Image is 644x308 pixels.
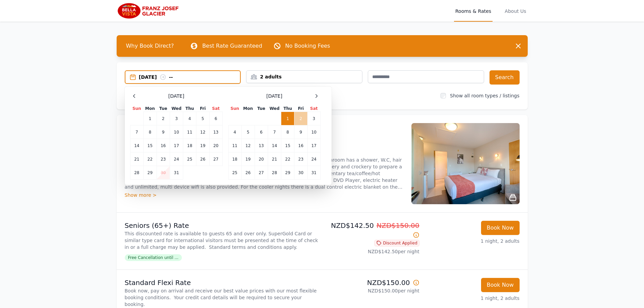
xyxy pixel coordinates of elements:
[425,295,520,302] p: 1 night, 2 adults
[183,139,196,152] td: 18
[143,125,157,139] td: 8
[307,125,320,139] td: 10
[170,139,183,152] td: 17
[168,93,184,99] span: [DATE]
[266,93,282,99] span: [DATE]
[209,105,222,112] th: Sat
[196,125,209,139] td: 12
[325,221,420,240] p: NZD$142.50
[228,125,241,139] td: 4
[125,287,319,308] p: Book now, pay on arrival and receive our best value prices with our most flexible booking conditi...
[170,112,183,125] td: 3
[246,73,362,80] div: 2 adults
[307,112,320,125] td: 3
[294,125,307,139] td: 9
[325,248,420,255] p: NZD$142.50 per night
[268,152,281,166] td: 21
[157,125,170,139] td: 9
[170,152,183,166] td: 24
[481,278,520,292] button: Book Now
[125,254,182,261] span: Free Cancellation until ...
[143,152,157,166] td: 22
[209,125,222,139] td: 13
[183,105,196,112] th: Thu
[157,112,170,125] td: 2
[157,105,170,112] th: Tue
[241,125,255,139] td: 5
[196,139,209,152] td: 19
[157,152,170,166] td: 23
[281,152,294,166] td: 22
[228,152,241,166] td: 18
[125,221,319,230] p: Seniors (65+) Rate
[281,112,294,125] td: 1
[241,139,255,152] td: 12
[170,105,183,112] th: Wed
[255,139,268,152] td: 13
[307,105,320,112] th: Sat
[377,221,420,230] span: NZD$150.00
[183,152,196,166] td: 25
[143,112,157,125] td: 1
[183,125,196,139] td: 11
[325,287,420,294] p: NZD$150.00 per night
[307,139,320,152] td: 17
[255,166,268,180] td: 27
[117,3,182,19] img: Bella Vista Franz Josef Glacier
[202,42,262,50] p: Best Rate Guaranteed
[425,238,520,244] p: 1 night, 2 adults
[374,240,420,246] span: Discount Applied
[294,152,307,166] td: 23
[241,105,255,112] th: Mon
[143,139,157,152] td: 15
[228,105,241,112] th: Sun
[183,112,196,125] td: 4
[125,230,319,251] p: This discounted rate is available to guests 65 and over only. SuperGold Card or similar type card...
[241,152,255,166] td: 19
[268,105,281,112] th: Wed
[196,105,209,112] th: Fri
[125,278,319,287] p: Standard Flexi Rate
[241,166,255,180] td: 26
[228,166,241,180] td: 25
[325,278,420,287] p: NZD$150.00
[255,152,268,166] td: 20
[143,105,157,112] th: Mon
[170,125,183,139] td: 10
[268,139,281,152] td: 14
[196,112,209,125] td: 5
[268,166,281,180] td: 28
[490,70,520,85] button: Search
[130,125,143,139] td: 7
[281,166,294,180] td: 29
[209,112,222,125] td: 6
[281,105,294,112] th: Thu
[294,112,307,125] td: 2
[139,74,240,80] div: [DATE] --
[143,166,157,180] td: 29
[285,42,330,50] p: No Booking Fees
[130,139,143,152] td: 14
[294,166,307,180] td: 30
[209,139,222,152] td: 20
[130,105,143,112] th: Sun
[157,166,170,180] td: 30
[281,139,294,152] td: 15
[307,152,320,166] td: 24
[228,139,241,152] td: 11
[157,139,170,152] td: 16
[125,192,403,198] div: Show more >
[268,125,281,139] td: 7
[294,105,307,112] th: Fri
[281,125,294,139] td: 8
[450,93,519,98] label: Show all room types / listings
[130,166,143,180] td: 28
[209,152,222,166] td: 27
[121,39,180,53] span: Why Book Direct?
[255,125,268,139] td: 6
[481,221,520,235] button: Book Now
[196,152,209,166] td: 26
[170,166,183,180] td: 31
[255,105,268,112] th: Tue
[130,152,143,166] td: 21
